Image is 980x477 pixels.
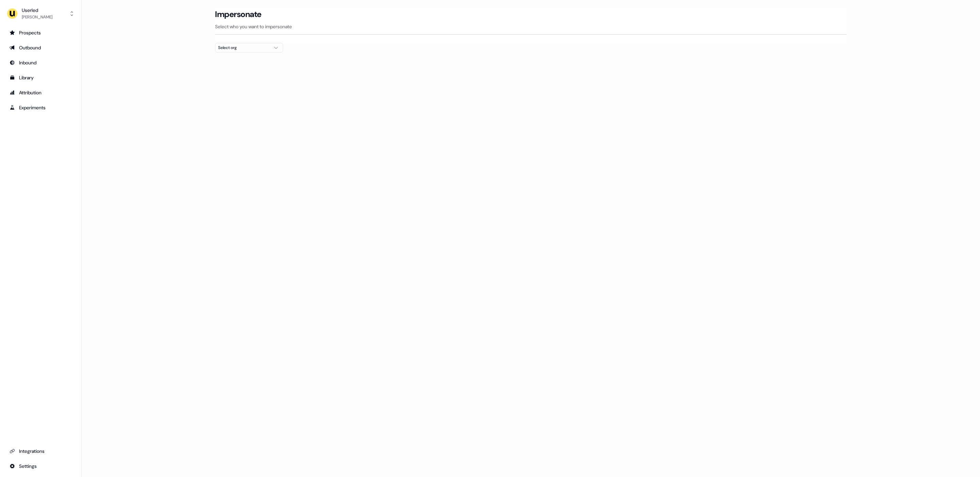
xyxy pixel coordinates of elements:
a: Go to integrations [5,461,76,472]
a: Go to experiments [5,102,76,113]
div: Inbound [10,59,72,66]
div: Prospects [10,29,72,36]
div: Outbound [10,44,72,51]
a: Go to attribution [5,87,76,98]
button: Userled[PERSON_NAME] [5,5,76,22]
div: [PERSON_NAME] [22,14,52,20]
div: Select org [218,44,269,51]
button: Select org [215,43,283,52]
div: Userled [22,7,52,14]
p: Select who you want to impersonate [215,23,847,30]
a: Go to prospects [5,27,76,38]
div: Attribution [10,89,72,96]
div: Library [10,74,72,81]
div: Integrations [10,448,72,455]
div: Settings [10,463,72,470]
a: Go to outbound experience [5,42,76,53]
a: Go to Inbound [5,57,76,68]
a: Go to integrations [5,446,76,457]
div: Experiments [10,104,72,111]
h3: Impersonate [215,9,262,19]
a: Go to templates [5,72,76,83]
